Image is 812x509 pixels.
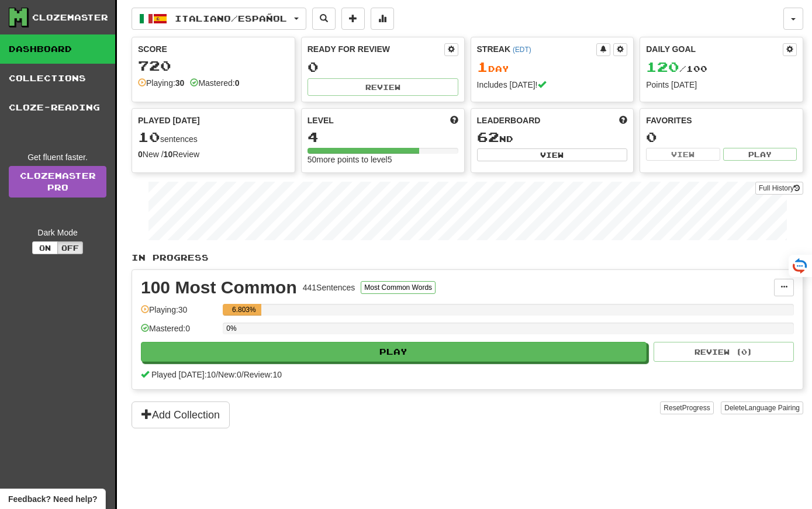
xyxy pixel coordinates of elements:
button: Add sentence to collection [341,8,365,30]
span: Progress [682,404,710,412]
button: On [32,241,58,254]
p: In Progress [132,252,803,264]
div: Ready for Review [307,43,444,55]
strong: 0 [138,150,143,159]
div: Playing: 30 [141,304,217,323]
span: Italiano / Español [175,13,287,23]
div: sentences [138,130,289,145]
button: Review [307,78,458,96]
div: Get fluent faster. [9,151,106,163]
button: View [477,148,628,161]
a: ClozemasterPro [9,166,106,198]
button: Review (0) [654,342,794,362]
div: 0 [307,60,458,74]
div: Includes [DATE]! [477,79,628,91]
div: 441 Sentences [303,282,355,293]
span: This week in points, UTC [619,115,627,126]
div: Daily Goal [646,43,783,56]
span: New: 0 [218,370,241,379]
span: Played [DATE]: 10 [151,370,216,379]
span: 120 [646,58,679,75]
span: 1 [477,58,488,75]
div: Playing: [138,77,184,89]
span: / [241,370,244,379]
div: Dark Mode [9,227,106,238]
span: Open feedback widget [8,493,97,505]
div: nd [477,130,628,145]
div: Score [138,43,289,55]
span: / 100 [646,64,707,74]
button: Off [57,241,83,254]
button: View [646,148,720,161]
div: 720 [138,58,289,73]
button: ResetProgress [660,401,713,414]
button: Most Common Words [361,281,436,294]
a: (EDT) [513,46,531,54]
strong: 0 [235,78,240,88]
div: New / Review [138,148,289,160]
span: 10 [138,129,160,145]
div: 100 Most Common [141,279,297,296]
div: Day [477,60,628,75]
button: Play [141,342,647,362]
div: Mastered: [190,77,239,89]
span: Review: 10 [244,370,282,379]
span: Leaderboard [477,115,541,126]
span: Played [DATE] [138,115,200,126]
div: Streak [477,43,597,55]
button: Add Collection [132,401,230,428]
div: 0 [646,130,797,144]
div: Clozemaster [32,12,108,23]
button: Play [723,148,797,161]
button: More stats [371,8,394,30]
span: 62 [477,129,499,145]
button: DeleteLanguage Pairing [721,401,803,414]
div: Points [DATE] [646,79,797,91]
button: Italiano/Español [132,8,306,30]
strong: 30 [175,78,185,88]
div: 4 [307,130,458,144]
span: Language Pairing [745,404,800,412]
div: 50 more points to level 5 [307,154,458,165]
button: Search sentences [312,8,336,30]
button: Full History [755,182,803,195]
strong: 10 [164,150,173,159]
span: / [216,370,218,379]
span: Score more points to level up [450,115,458,126]
div: Mastered: 0 [141,323,217,342]
span: Level [307,115,334,126]
div: 6.803% [226,304,261,316]
div: Favorites [646,115,797,126]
